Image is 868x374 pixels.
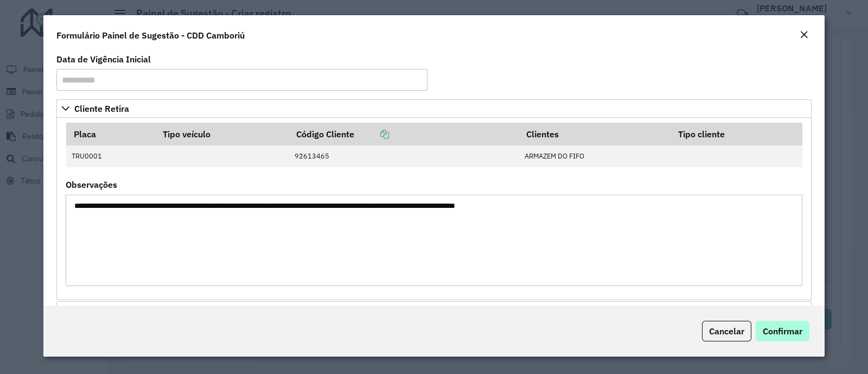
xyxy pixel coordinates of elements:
span: Cliente Retira [74,104,129,113]
th: Placa [66,123,155,145]
label: Observações [66,178,117,191]
label: Data de Vigência Inicial [56,53,151,66]
div: Cliente Retira [56,118,812,300]
td: ARMAZEM DO FIFO [519,145,671,167]
button: Confirmar [756,321,809,341]
h4: Formulário Painel de Sugestão - CDD Camboriú [56,29,245,42]
td: TRU0001 [66,145,155,167]
span: Cancelar [709,326,744,337]
a: Rota Noturna/Vespertina [56,301,812,320]
th: Código Cliente [289,123,519,145]
button: Cancelar [702,321,751,341]
th: Tipo cliente [671,123,802,145]
em: Fechar [800,30,808,39]
th: Clientes [519,123,671,145]
a: Cliente Retira [56,99,812,118]
a: Copiar [354,129,389,140]
button: Close [796,28,812,42]
span: Confirmar [763,326,802,337]
th: Tipo veículo [155,123,289,145]
td: 92613465 [289,145,519,167]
